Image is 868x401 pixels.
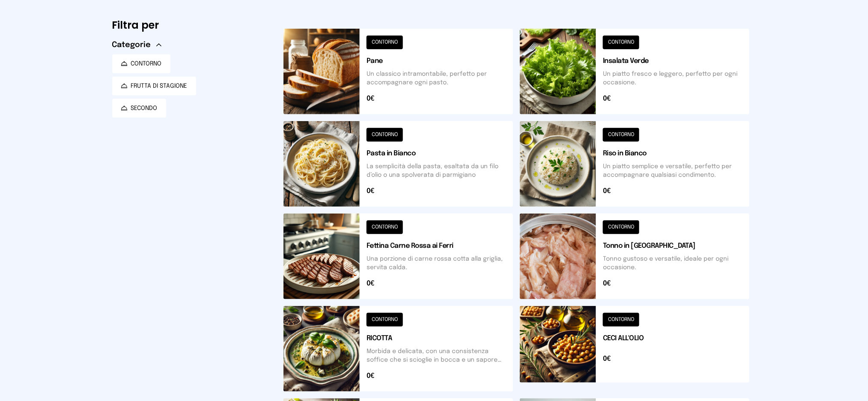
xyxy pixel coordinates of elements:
span: CONTORNO [131,59,162,68]
button: CONTORNO [112,54,170,73]
button: Categorie [112,39,161,51]
h6: Filtra per [112,18,270,32]
span: FRUTTA DI STAGIONE [131,82,188,90]
button: SECONDO [112,99,166,118]
button: FRUTTA DI STAGIONE [112,77,196,95]
span: SECONDO [131,104,158,113]
span: Categorie [112,39,151,51]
